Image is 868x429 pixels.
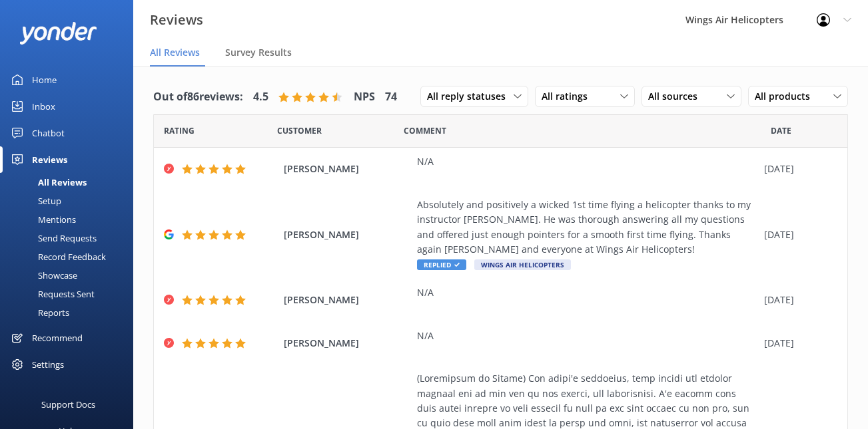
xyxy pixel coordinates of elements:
span: [PERSON_NAME] [284,227,410,242]
span: Survey Results [225,46,292,59]
span: [PERSON_NAME] [284,336,410,351]
div: Requests Sent [8,285,95,303]
span: [PERSON_NAME] [284,162,410,176]
span: All products [755,89,818,104]
div: Inbox [32,93,55,120]
span: All ratings [542,89,596,104]
span: Date [164,124,195,137]
span: [PERSON_NAME] [284,293,410,307]
div: N/A [417,285,757,300]
a: Send Requests [8,229,133,247]
div: All Reviews [8,173,87,192]
a: Mentions [8,210,133,229]
span: All Reviews [150,46,200,59]
span: Date [277,124,322,137]
div: Mentions [8,210,76,229]
div: N/A [417,154,757,169]
div: Record Feedback [8,247,106,266]
div: Send Requests [8,229,97,247]
div: Setup [8,192,61,210]
div: N/A [417,329,757,343]
div: [DATE] [764,162,831,176]
h4: 74 [385,88,397,106]
div: Home [32,67,57,93]
h4: NPS [354,88,375,106]
span: All reply statuses [427,89,514,104]
a: Setup [8,192,133,210]
span: Replied [417,259,466,270]
div: Recommend [32,325,83,351]
a: Showcase [8,266,133,285]
div: Reports [8,303,69,322]
span: All sources [648,89,705,104]
h4: Out of 86 reviews: [153,88,243,106]
a: Requests Sent [8,285,133,303]
span: Date [771,124,791,137]
div: [DATE] [764,293,831,307]
div: Settings [32,351,64,378]
div: Reviews [32,146,67,173]
div: Absolutely and positively a wicked 1st time flying a helicopter thanks to my instructor [PERSON_N... [417,198,757,257]
div: [DATE] [764,336,831,351]
img: yonder-white-logo.png [20,22,97,44]
div: Support Docs [41,391,95,418]
span: Wings Air Helicopters [474,259,571,270]
div: Chatbot [32,120,65,146]
a: All Reviews [8,173,133,192]
a: Reports [8,303,133,322]
span: Question [404,124,446,137]
h4: 4.5 [253,88,268,106]
a: Record Feedback [8,247,133,266]
div: [DATE] [764,227,831,242]
div: Showcase [8,266,77,285]
h3: Reviews [150,9,203,31]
